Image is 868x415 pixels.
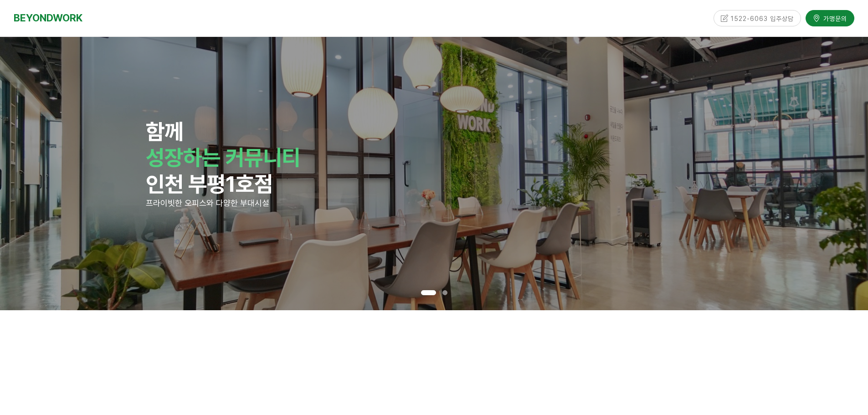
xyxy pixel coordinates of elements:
strong: 성장하는 커뮤니티 [146,144,300,171]
strong: 함께 [146,118,183,145]
span: 가맹문의 [821,14,847,23]
strong: 인천 부평1호점 [146,171,273,197]
span: 프라이빗한 오피스와 다양한 부대시설 [146,198,269,208]
a: 가맹문의 [806,10,854,26]
a: BEYONDWORK [14,10,82,26]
